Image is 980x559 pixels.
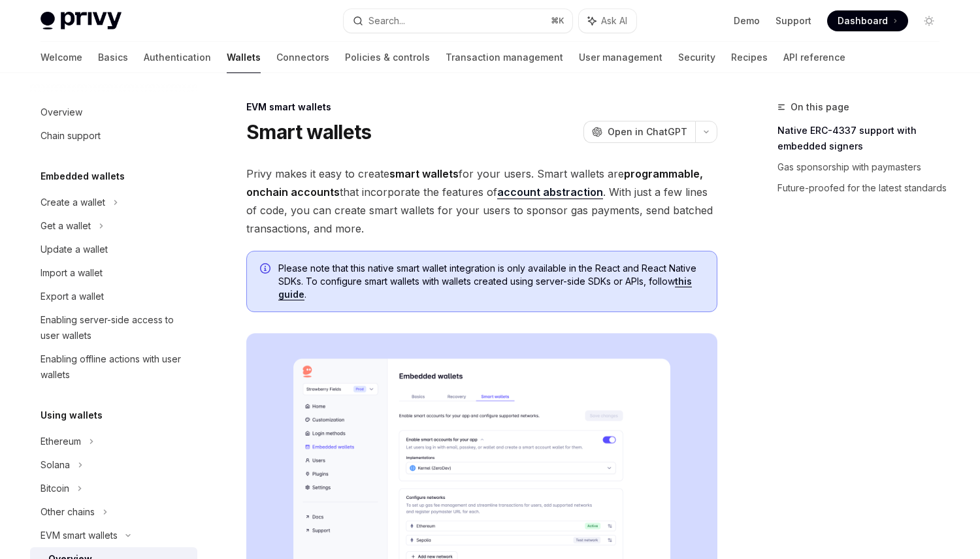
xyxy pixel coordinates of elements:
[731,42,768,73] a: Recipes
[41,104,82,120] div: Overview
[497,185,603,199] a: account abstraction
[601,14,627,27] span: Ask AI
[777,120,950,157] a: Native ERC-4337 support with embedded signers
[246,101,717,114] div: EVM smart wallets
[777,178,950,199] a: Future-proofed for the latest standards
[41,351,189,383] div: Enabling offline actions with user wallets
[389,167,459,180] strong: smart wallets
[41,218,91,234] div: Get a wallet
[838,14,888,27] span: Dashboard
[30,124,197,148] a: Chain support
[734,14,760,27] a: Demo
[791,99,849,115] span: On this page
[551,16,564,26] span: ⌘ K
[41,457,70,473] div: Solana
[227,42,261,73] a: Wallets
[345,42,430,73] a: Policies & controls
[41,265,103,281] div: Import a wallet
[777,157,950,178] a: Gas sponsorship with paymasters
[608,125,687,138] span: Open in ChatGPT
[246,120,371,144] h1: Smart wallets
[41,242,108,257] div: Update a wallet
[246,165,717,238] span: Privy makes it easy to create for your users. Smart wallets are that incorporate the features of ...
[41,289,104,304] div: Export a wallet
[30,308,197,347] a: Enabling server-side access to user wallets
[41,528,118,543] div: EVM smart wallets
[446,42,563,73] a: Transaction management
[579,9,636,33] button: Ask AI
[30,101,197,124] a: Overview
[144,42,211,73] a: Authentication
[783,42,845,73] a: API reference
[41,42,82,73] a: Welcome
[41,12,122,30] img: light logo
[583,121,695,143] button: Open in ChatGPT
[368,13,405,29] div: Search...
[41,168,125,184] h5: Embedded wallets
[41,434,81,449] div: Ethereum
[776,14,811,27] a: Support
[678,42,715,73] a: Security
[344,9,572,33] button: Search...⌘K
[98,42,128,73] a: Basics
[579,42,662,73] a: User management
[41,312,189,343] div: Enabling server-side access to user wallets
[30,285,197,308] a: Export a wallet
[827,10,908,31] a: Dashboard
[41,195,105,210] div: Create a wallet
[30,347,197,387] a: Enabling offline actions with user wallets
[41,481,69,496] div: Bitcoin
[30,238,197,261] a: Update a wallet
[30,261,197,285] a: Import a wallet
[41,504,95,520] div: Other chains
[276,42,329,73] a: Connectors
[41,128,101,144] div: Chain support
[260,263,273,276] svg: Info
[919,10,939,31] button: Toggle dark mode
[41,407,103,423] h5: Using wallets
[278,262,704,301] span: Please note that this native smart wallet integration is only available in the React and React Na...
